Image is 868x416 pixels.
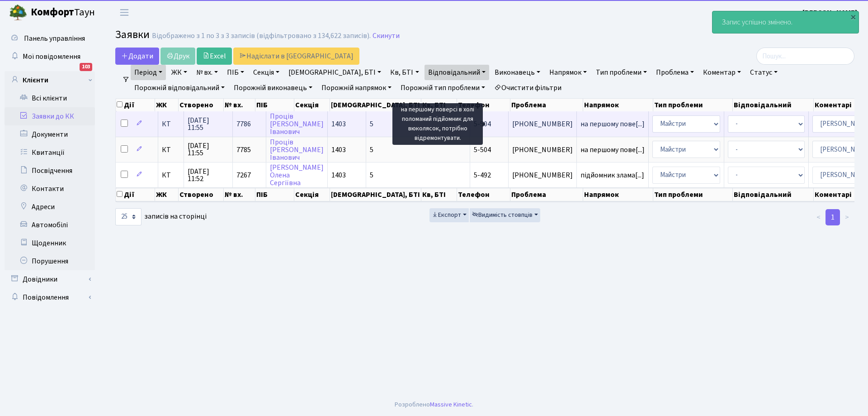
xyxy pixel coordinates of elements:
[155,99,179,111] th: ЖК
[116,99,155,111] th: Дії
[168,65,191,80] a: ЖК
[583,188,653,201] th: Напрямок
[746,65,781,80] a: Статус
[31,5,95,20] span: Таун
[5,162,95,180] a: Посвідчення
[5,48,95,66] a: Мої повідомлення103
[387,65,422,80] a: Кв, БТІ
[188,142,229,157] span: [DATE] 11:55
[230,80,316,96] a: Порожній виконавець
[733,99,814,111] th: Відповідальний
[224,188,255,201] th: № вх.
[370,145,373,155] span: 5
[429,208,469,222] button: Експорт
[270,163,324,188] a: [PERSON_NAME]ОленаСергіївна
[5,234,95,252] a: Щоденник
[474,170,491,180] span: 5-492
[331,170,346,180] span: 1403
[330,99,421,111] th: [DEMOGRAPHIC_DATA], БТІ
[5,29,95,48] a: Панель управління
[5,180,95,198] a: Контакти
[432,210,461,220] span: Експорт
[653,99,733,111] th: Тип проблеми
[113,5,136,20] button: Переключити навігацію
[131,80,228,96] a: Порожній відповідальний
[849,12,858,21] div: ×
[491,80,565,96] a: Очистити фільтри
[5,216,95,234] a: Автомобілі
[224,99,255,111] th: № вх.
[80,63,92,71] div: 103
[5,107,95,125] a: Заявки до КК
[115,208,142,225] select: записів на сторінці
[5,288,95,306] a: Повідомлення
[116,188,155,201] th: Дії
[236,170,251,180] span: 7267
[115,208,207,225] label: записів на сторінці
[510,99,583,111] th: Проблема
[155,188,179,201] th: ЖК
[395,400,473,410] div: Розроблено .
[826,209,840,225] a: 1
[512,146,573,153] span: [PHONE_NUMBER]
[653,188,733,201] th: Тип проблеми
[474,145,491,155] span: 5-504
[330,188,421,201] th: [DEMOGRAPHIC_DATA], БТІ
[188,168,229,182] span: [DATE] 11:52
[162,146,180,153] span: КТ
[5,71,95,89] a: Клієнти
[421,188,457,201] th: Кв, БТІ
[270,137,324,163] a: Проців[PERSON_NAME]Іванович
[24,33,85,43] span: Панель управління
[457,188,511,201] th: Телефон
[756,48,854,65] input: Пошук...
[512,172,573,179] span: [PHONE_NUMBER]
[294,188,330,201] th: Секція
[115,27,150,43] span: Заявки
[510,188,583,201] th: Проблема
[5,125,95,143] a: Документи
[580,170,644,180] span: підйомник злама[...]
[23,52,80,62] span: Мої повідомлення
[373,32,400,40] a: Скинути
[162,120,180,128] span: КТ
[179,99,224,111] th: Створено
[397,80,489,96] a: Порожній тип проблеми
[392,103,483,145] div: на першому поверсі в холі поломаний підйомник для вюколясок, потрібно відремонтувати.
[294,99,330,111] th: Секція
[31,5,74,19] b: Комфорт
[580,145,645,155] span: на першому пове[...]
[370,170,373,180] span: 5
[331,119,346,129] span: 1403
[318,80,395,96] a: Порожній напрямок
[5,252,95,270] a: Порушення
[236,145,251,155] span: 7785
[5,198,95,216] a: Адреси
[331,145,346,155] span: 1403
[370,119,373,129] span: 5
[223,65,248,80] a: ПІБ
[5,270,95,288] a: Довідники
[193,65,222,80] a: № вх.
[546,65,590,80] a: Напрямок
[5,89,95,107] a: Всі клієнти
[421,99,457,111] th: Кв, БТІ
[255,99,295,111] th: ПІБ
[470,208,540,222] button: Видимість стовпців
[712,11,859,33] div: Запис успішно змінено.
[430,400,472,409] a: Massive Kinetic
[285,65,385,80] a: [DEMOGRAPHIC_DATA], БТІ
[580,119,645,129] span: на першому пове[...]
[236,119,251,129] span: 7786
[255,188,295,201] th: ПІБ
[802,7,857,18] a: [PERSON_NAME]
[9,4,27,22] img: logo.png
[425,65,489,80] a: Відповідальний
[197,48,232,65] a: Excel
[162,172,180,179] span: КТ
[583,99,653,111] th: Напрямок
[733,188,814,201] th: Відповідальний
[512,120,573,128] span: [PHONE_NUMBER]
[472,210,533,220] span: Видимість стовпців
[250,65,283,80] a: Секція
